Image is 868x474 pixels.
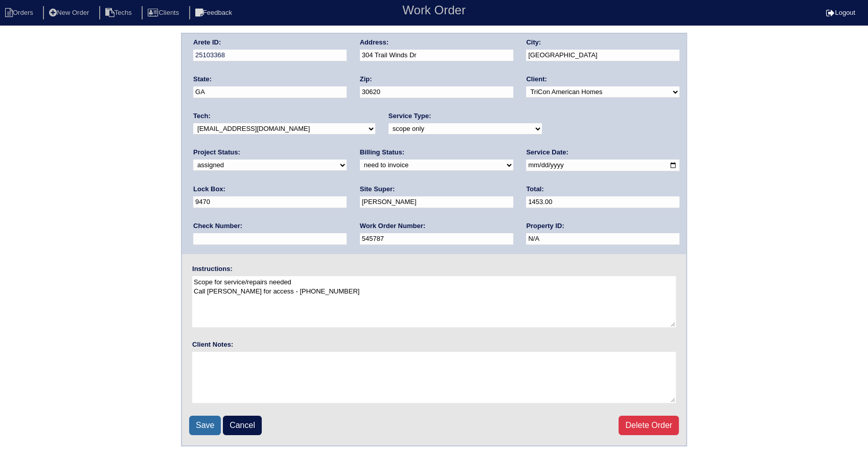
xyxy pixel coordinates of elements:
[99,6,140,20] li: Techs
[826,9,855,16] a: Logout
[223,416,262,435] a: Cancel
[526,221,564,231] label: Property ID:
[193,75,212,84] label: State:
[193,111,211,121] label: Tech:
[360,75,372,84] label: Zip:
[192,340,233,349] label: Client Notes:
[43,9,97,16] a: New Order
[142,6,187,20] li: Clients
[99,9,140,16] a: Techs
[360,221,425,231] label: Work Order Number:
[526,185,543,194] label: Total:
[526,75,546,84] label: Client:
[526,148,568,157] label: Service Date:
[360,185,395,194] label: Site Super:
[526,38,541,47] label: City:
[193,221,242,231] label: Check Number:
[193,38,221,47] label: Arete ID:
[193,148,240,157] label: Project Status:
[192,264,233,274] label: Instructions:
[360,50,513,61] input: Enter a location
[142,9,187,16] a: Clients
[43,6,97,20] li: New Order
[619,416,679,435] a: Delete Order
[189,6,240,20] li: Feedback
[360,38,389,47] label: Address:
[189,416,221,435] input: Save
[192,276,676,327] textarea: Scope for service/repairs needed Call [PERSON_NAME] for access - [PHONE_NUMBER]
[193,185,225,194] label: Lock Box:
[360,148,404,157] label: Billing Status:
[389,111,431,121] label: Service Type:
